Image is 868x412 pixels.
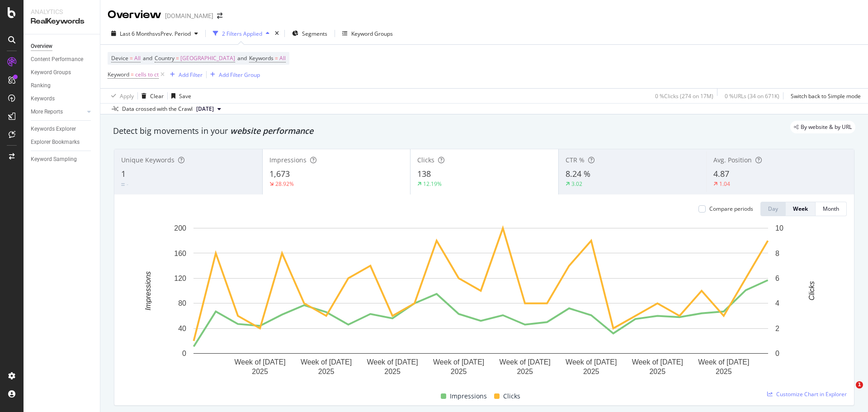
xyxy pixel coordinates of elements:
span: Avg. Position [713,156,752,164]
button: Keyword Groups [339,26,396,41]
text: 8 [775,249,779,257]
button: Switch back to Simple mode [787,89,861,103]
text: 2025 [649,368,665,375]
span: 1,673 [269,168,290,179]
span: 8.24 % [566,168,590,179]
div: 12.19% [423,180,442,188]
span: By website & by URL [801,124,852,130]
span: All [134,52,141,65]
text: 2025 [583,368,599,375]
text: 10 [775,224,783,232]
text: Week of [DATE] [433,358,484,366]
span: and [237,54,247,62]
a: Keywords [31,94,94,104]
button: Day [760,202,786,216]
div: 2 Filters Applied [222,30,262,38]
span: Unique Keywords [121,156,175,164]
span: [GEOGRAPHIC_DATA] [180,52,235,65]
text: 0 [182,350,186,357]
div: Keywords [31,94,55,104]
text: 80 [178,299,186,307]
div: Overview [31,42,52,51]
text: Week of [DATE] [234,358,285,366]
button: Add Filter [166,69,203,80]
button: Last 6 MonthsvsPrev. Period [108,26,202,41]
button: 2 Filters Applied [209,26,273,41]
text: 2025 [318,368,335,375]
div: Analytics [31,7,93,16]
div: Apply [120,92,134,100]
span: Clicks [503,391,520,402]
text: 2025 [451,368,467,375]
div: arrow-right-arrow-left [217,13,222,19]
span: All [279,52,286,65]
div: 1.04 [719,180,730,188]
span: Last 6 Months [120,30,155,38]
span: Clicks [417,156,434,164]
div: Compare periods [709,205,753,213]
span: 1 [121,168,126,179]
a: Overview [31,42,94,51]
div: Keyword Groups [31,68,71,77]
div: Keywords Explorer [31,124,76,134]
text: Week of [DATE] [566,358,617,366]
div: Keyword Sampling [31,155,77,164]
img: Equal [121,183,125,186]
a: Keywords Explorer [31,124,94,134]
span: 1 [856,381,863,388]
text: Week of [DATE] [632,358,683,366]
div: times [273,29,281,38]
button: Segments [288,26,331,41]
span: Segments [302,30,327,38]
button: [DATE] [193,104,225,114]
span: cells to ct [135,68,159,81]
text: 2025 [252,368,268,375]
div: Save [179,92,191,100]
div: legacy label [790,121,855,133]
div: Week [793,205,808,213]
a: Explorer Bookmarks [31,137,94,147]
div: RealKeywords [31,16,93,27]
text: Impressions [144,271,152,310]
button: Add Filter Group [207,69,260,80]
div: Keyword Groups [351,30,393,38]
span: Impressions [450,391,487,402]
svg: A chart. [122,223,840,380]
span: Customize Chart in Explorer [776,390,847,398]
div: Add Filter Group [219,71,260,79]
text: 120 [174,275,186,282]
span: and [143,54,152,62]
span: Country [155,54,175,62]
div: Data crossed with the Crawl [122,105,193,113]
button: Save [168,89,191,103]
text: 0 [775,350,779,357]
text: Week of [DATE] [500,358,551,366]
span: Impressions [269,156,307,164]
span: = [176,54,179,62]
span: = [130,54,133,62]
div: 28.92% [275,180,294,188]
div: Explorer Bookmarks [31,137,80,147]
text: 40 [178,325,186,332]
a: Customize Chart in Explorer [767,390,847,398]
div: Add Filter [179,71,203,79]
a: Keyword Sampling [31,155,94,164]
span: Device [111,54,128,62]
text: 2025 [517,368,533,375]
button: Clear [138,89,164,103]
text: Clicks [808,281,816,301]
text: 160 [174,249,186,257]
iframe: Intercom live chat [837,381,859,403]
div: Overview [108,7,161,23]
span: = [131,71,134,78]
div: Content Performance [31,55,83,64]
div: Clear [150,92,164,100]
button: Month [816,202,847,216]
span: = [275,54,278,62]
a: More Reports [31,107,85,117]
span: CTR % [566,156,585,164]
div: 0 % Clicks ( 274 on 17M ) [655,92,713,100]
div: 0 % URLs ( 34 on 671K ) [725,92,779,100]
div: - [127,180,128,188]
